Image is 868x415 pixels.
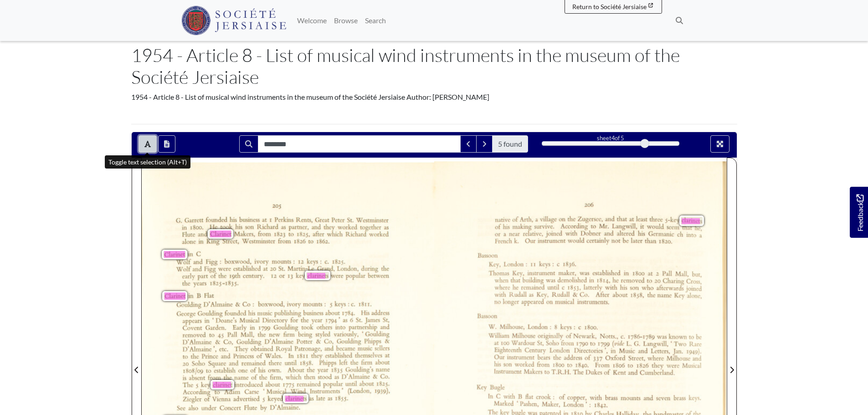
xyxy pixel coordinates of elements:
[371,310,386,315] span: address
[546,300,552,305] span: on
[288,275,291,278] span: 13
[662,271,671,277] span: Pall
[622,237,627,243] span: be
[577,298,607,305] span: instruments.
[248,310,254,315] span: his
[850,187,868,238] a: Would you like to provide feedback?
[324,259,328,265] span: c.
[210,231,231,238] span: Clarinet
[555,325,556,328] span: 8
[558,277,583,283] span: demolished
[250,325,254,330] span: in
[557,262,559,267] span: c
[233,265,258,271] span: established
[303,310,320,315] span: business
[545,278,553,284] span: was
[503,224,508,229] span: his
[254,259,267,266] span: ivory
[288,232,292,237] span: to
[577,216,601,223] span: Zugersec,
[278,266,283,272] span: St.
[665,217,677,223] span: 5-kcy
[535,218,537,222] span: a
[258,135,461,153] input: Search for
[359,301,370,307] span: 1811.
[539,261,551,268] span: keys:
[527,270,551,276] span: instrument
[232,325,245,332] span: Early
[380,324,388,329] span: and
[229,273,239,278] span: 19th
[331,217,367,223] span: [PERSON_NAME]
[558,270,573,276] span: maker,
[294,239,303,244] span: 1826
[345,231,389,237] span: [PERSON_NAME]
[274,310,299,317] span: publishing
[534,223,552,229] span: survive.
[636,216,645,221] span: least
[509,291,524,297] span: Rudall
[348,303,349,306] span: :
[350,318,352,322] span: 6
[220,224,230,230] span: took
[488,270,527,276] span: [PERSON_NAME]
[164,251,185,258] span: Clarinet
[327,231,341,237] span: which
[203,300,230,307] span: D’Almaine
[656,272,657,276] span: 2
[210,281,226,292] span: [DATE]-[DATE].
[686,232,695,237] span: into
[540,217,555,223] span: village
[193,282,204,287] span: years
[369,231,387,237] span: worked
[263,266,266,271] span: at
[682,218,700,224] span: Clarinet
[536,292,545,298] span: Key,
[512,224,529,231] span: making
[296,216,311,223] span: Rents,
[270,266,274,272] span: 20
[368,272,387,278] span: between
[659,238,671,244] span: 1820.
[383,318,388,323] span: St,
[640,224,643,229] span: it
[317,266,332,272] span: Grand,
[242,301,249,307] span: Co
[521,299,542,305] span: appeared
[545,231,560,237] span: joined
[476,135,493,153] button: Next Match
[580,230,624,236] span: [PERSON_NAME]
[591,224,595,229] span: to
[586,238,607,245] span: certainly
[272,204,280,209] span: 205
[293,11,330,30] a: Welcome
[300,317,307,323] span: the
[513,285,517,290] span: he
[365,318,403,323] span: [PERSON_NAME]
[205,216,226,223] span: founded
[604,230,612,236] span: and
[686,279,700,285] span: Cross,
[361,266,375,272] span: during
[337,265,394,272] span: [GEOGRAPHIC_DATA],
[348,324,374,330] span: partnership
[637,231,643,236] span: his
[307,273,325,279] span: Clarinet
[692,272,700,277] span: but,
[218,272,225,278] span: the
[196,251,199,256] span: C
[258,301,282,308] span: boxwood,
[460,135,477,153] button: Previous Match
[529,293,532,297] span: as
[585,324,596,330] span: 1800.
[531,263,534,266] span: 11
[197,311,220,318] span: Goulding
[288,225,305,231] span: partner,
[621,277,642,284] span: removed
[274,216,313,222] span: [PERSON_NAME]
[279,274,283,279] span: or
[565,230,575,236] span: with
[547,284,557,290] span: until
[337,224,354,230] span: worked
